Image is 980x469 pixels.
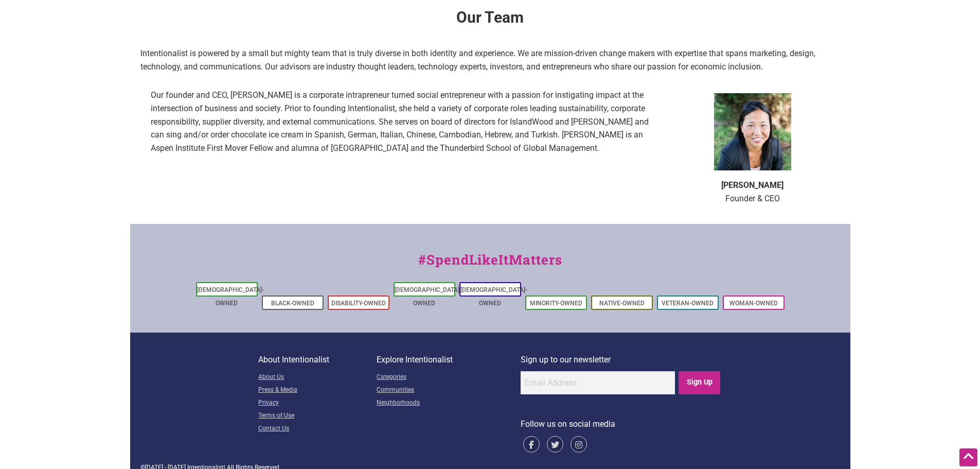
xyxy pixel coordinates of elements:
a: Press & Media [258,384,377,397]
input: Sign Up [679,371,720,394]
a: Categories [377,371,521,384]
a: Contact Us [258,423,377,436]
p: Explore Intentionalist [377,353,521,367]
p: Sign up to our newsletter [521,353,722,367]
p: Our founder and CEO, [PERSON_NAME] is a corporate intrapreneur turned social entrepreneur with a ... [151,89,655,154]
div: Scroll Back to Top [959,448,977,466]
input: Email Address [521,371,675,394]
p: Intentionalist is powered by a small but mighty team that is truly diverse in both identity and e... [140,47,840,73]
a: [DEMOGRAPHIC_DATA]-Owned [395,286,461,307]
b: [PERSON_NAME] [721,180,783,190]
a: Terms of Use [258,410,377,423]
img: fullsizeoutput_85a1-300x300.jpeg [714,93,791,170]
a: About Us [258,371,377,384]
p: Follow us on social media [521,418,722,431]
a: Neighborhoods [377,397,521,410]
a: Communities [377,384,521,397]
a: Minority-Owned [530,300,582,307]
div: #SpendLikeItMatters [130,250,850,280]
a: Disability-Owned [331,300,386,307]
a: Native-Owned [599,300,645,307]
a: [DEMOGRAPHIC_DATA]-Owned [460,286,527,307]
p: Founder & CEO [675,179,830,205]
h2: Our Team [140,7,840,39]
a: Woman-Owned [729,300,778,307]
a: Privacy [258,397,377,410]
a: Black-Owned [271,300,314,307]
a: [DEMOGRAPHIC_DATA]-Owned [197,286,264,307]
a: Veteran-Owned [662,300,714,307]
p: About Intentionalist [258,353,377,367]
